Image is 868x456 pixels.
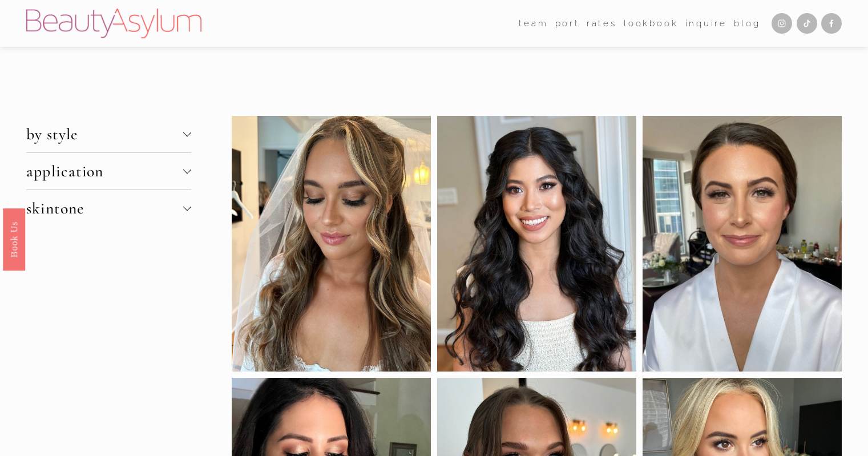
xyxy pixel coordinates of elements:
[685,15,728,32] a: Inquire
[26,9,201,38] img: Beauty Asylum | Bridal Hair &amp; Makeup Charlotte &amp; Atlanta
[26,199,183,218] span: skintone
[797,13,817,34] a: TikTok
[26,124,183,144] span: by style
[734,15,760,32] a: Blog
[587,15,617,32] a: Rates
[3,208,25,270] a: Book Us
[26,190,191,227] button: skintone
[555,15,580,32] a: port
[519,16,548,31] span: team
[26,153,191,189] button: application
[519,15,548,32] a: folder dropdown
[26,116,191,152] button: by style
[26,162,183,181] span: application
[821,13,842,34] a: Facebook
[624,15,678,32] a: Lookbook
[772,13,792,34] a: Instagram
